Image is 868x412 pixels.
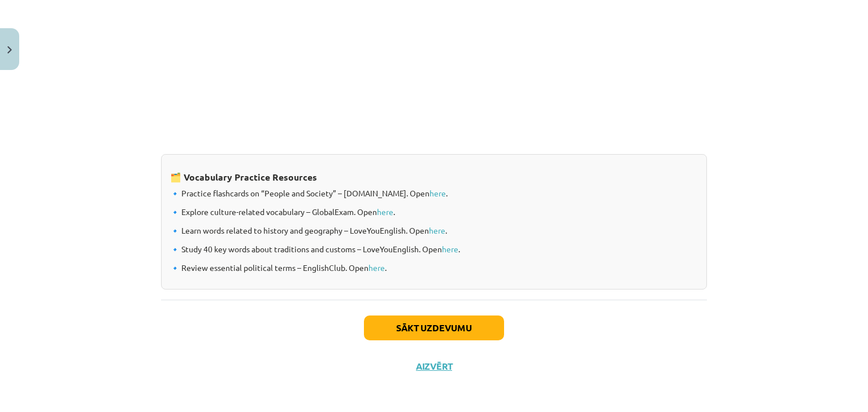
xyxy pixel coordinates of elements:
[170,262,698,274] p: 🔹 Review essential political terms – EnglishClub. Open .
[429,225,445,235] a: here
[170,225,698,236] p: 🔹 Learn words related to history and geography – LoveYouEnglish. Open .
[429,188,446,198] a: here
[368,262,385,273] a: here
[170,243,698,255] p: 🔹 Study 40 key words about traditions and customs – LoveYouEnglish. Open .
[170,171,317,183] strong: 🗂️ Vocabulary Practice Resources
[170,206,698,218] p: 🔹 Explore culture-related vocabulary – GlobalExam. Open .
[442,244,458,254] a: here
[170,187,698,199] p: 🔹 Practice flashcards on “People and Society” – [DOMAIN_NAME]. Open .
[413,361,455,372] button: Aizvērt
[377,207,393,217] a: here
[364,315,504,340] button: Sākt uzdevumu
[7,46,12,54] img: icon-close-lesson-0947bae3869378f0d4975bcd49f059093ad1ed9edebbc8119c70593378902aed.svg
